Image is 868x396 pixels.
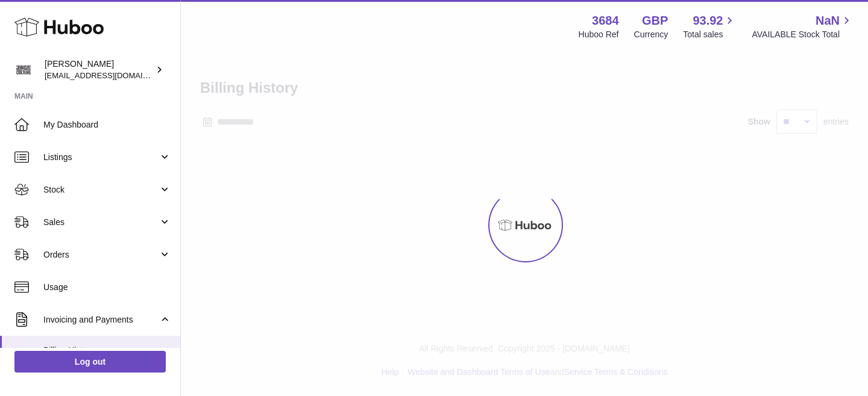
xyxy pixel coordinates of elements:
span: My Dashboard [43,119,171,131]
a: NaN AVAILABLE Stock Total [752,13,854,40]
a: Log out [14,351,166,373]
div: [PERSON_NAME] [45,58,153,81]
span: Listings [43,152,159,163]
span: Orders [43,249,159,261]
img: theinternationalventure@gmail.com [14,61,33,79]
span: Stock [43,184,159,196]
span: Invoicing and Payments [43,314,159,326]
span: AVAILABLE Stock Total [752,29,854,40]
div: Currency [634,29,668,40]
span: Sales [43,217,159,228]
span: [EMAIL_ADDRESS][DOMAIN_NAME] [45,70,177,80]
span: NaN [816,13,840,29]
a: 93.92 Total sales [683,13,737,40]
span: Billing History [43,345,171,356]
strong: GBP [642,13,668,29]
strong: 3684 [592,13,619,29]
span: Total sales [683,29,737,40]
span: 93.92 [693,13,723,29]
span: Usage [43,282,171,293]
div: Huboo Ref [579,29,619,40]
